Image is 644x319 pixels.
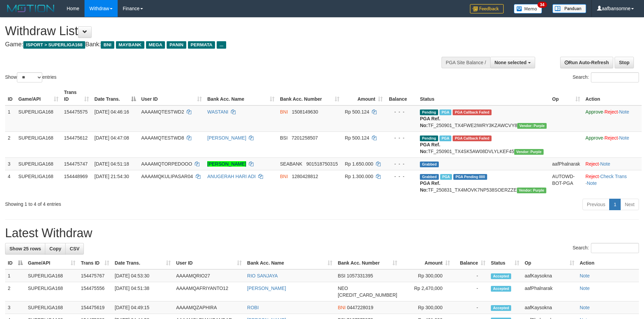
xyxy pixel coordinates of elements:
[586,109,603,115] a: Approve
[586,174,599,179] a: Reject
[420,142,440,154] b: PGA Ref. No:
[5,198,263,207] div: Showing 1 to 4 of 4 entries
[292,109,318,115] span: Copy 1508149630 to clipboard
[583,131,642,157] td: · ·
[141,135,184,141] span: AAAAMQTESTWD8
[5,243,45,254] a: Show 25 rows
[49,246,61,251] span: Copy
[453,174,487,180] span: PGA Pending
[64,161,88,167] span: 154475747
[514,149,544,155] span: Vendor URL: https://trx4.1velocity.biz
[94,174,129,179] span: [DATE] 21:54:30
[61,86,92,105] th: Trans ID: activate to sort column ascending
[347,305,373,310] span: Copy 0447228019 to clipboard
[440,174,452,180] span: Marked by aafchhiseyha
[514,4,542,14] img: Button%20Memo.svg
[609,199,621,210] a: 1
[338,305,345,310] span: BNI
[549,157,583,170] td: aafPhalnarak
[338,286,348,291] span: NEO
[420,174,439,180] span: Grabbed
[338,292,397,298] span: Copy 5859459299268580 to clipboard
[146,41,165,49] span: MEGA
[277,86,342,105] th: Bank Acc. Number: activate to sort column ascending
[25,301,78,314] td: SUPERLIGA168
[388,108,414,115] div: - - -
[388,173,414,180] div: - - -
[420,136,438,141] span: Pending
[280,174,288,179] span: BNI
[139,86,205,105] th: User ID: activate to sort column ascending
[490,57,535,68] button: None selected
[23,41,85,49] span: ISPORT > SUPERLIGA168
[70,246,79,251] span: CSV
[600,161,610,167] a: Note
[453,109,491,115] span: PGA Error
[25,282,78,301] td: SUPERLIGA168
[16,86,61,105] th: Game/API: activate to sort column ascending
[442,57,490,68] div: PGA Site Balance /
[5,170,16,196] td: 4
[619,109,629,115] a: Note
[141,174,193,179] span: AAAAMQKULIPASAR04
[338,273,345,278] span: BSI
[522,269,577,282] td: aafKaysokna
[112,282,173,301] td: [DATE] 04:51:38
[439,136,451,141] span: Marked by aafmaleo
[94,109,129,115] span: [DATE] 04:46:16
[5,269,25,282] td: 1
[470,4,504,14] img: Feedback.jpg
[207,135,246,141] a: [PERSON_NAME]
[417,170,549,196] td: TF_250831_TX4MOVK7NP538SOERZZE
[16,170,61,196] td: SUPERLIGA168
[417,105,549,132] td: TF_250901_TX4FWE2IWRY3KZAWCVY8
[78,282,112,301] td: 154475556
[306,161,338,167] span: Copy 901518750315 to clipboard
[78,269,112,282] td: 154475767
[400,269,453,282] td: Rp 300,000
[247,273,278,278] a: RIO SANJAYA
[400,257,453,269] th: Amount: activate to sort column ascending
[173,269,244,282] td: AAAAMQRIO27
[517,188,546,193] span: Vendor URL: https://trx4.1velocity.biz
[5,131,16,157] td: 2
[583,170,642,196] td: · ·
[552,4,586,13] img: panduan.png
[580,286,590,291] a: Note
[538,2,547,8] span: 34
[188,41,215,49] span: PERMATA
[400,282,453,301] td: Rp 2,470,000
[247,305,259,310] a: ROBI
[292,174,318,179] span: Copy 1280428812 to clipboard
[517,123,547,129] span: Vendor URL: https://trx4.1velocity.biz
[335,257,400,269] th: Bank Acc. Number: activate to sort column ascending
[495,60,527,65] span: None selected
[420,116,440,128] b: PGA Ref. No:
[280,161,302,167] span: SEABANK
[453,282,488,301] td: -
[586,161,599,167] a: Reject
[604,135,618,141] a: Reject
[388,134,414,141] div: - - -
[5,86,16,105] th: ID
[583,157,642,170] td: ·
[207,109,228,115] a: WASTANI
[573,72,639,82] label: Search:
[217,41,226,49] span: ...
[620,199,639,210] a: Next
[112,301,173,314] td: [DATE] 04:49:15
[280,109,288,115] span: BNI
[64,109,88,115] span: 154475575
[5,301,25,314] td: 3
[587,180,597,186] a: Note
[345,174,373,179] span: Rp 1.300.000
[615,57,634,68] a: Stop
[420,180,440,193] b: PGA Ref. No:
[94,161,129,167] span: [DATE] 04:51:18
[345,161,373,167] span: Rp 1.650.000
[64,135,88,141] span: 154475612
[291,135,318,141] span: Copy 7201258507 to clipboard
[207,161,246,167] a: [PERSON_NAME]
[94,135,129,141] span: [DATE] 04:47:08
[5,157,16,170] td: 3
